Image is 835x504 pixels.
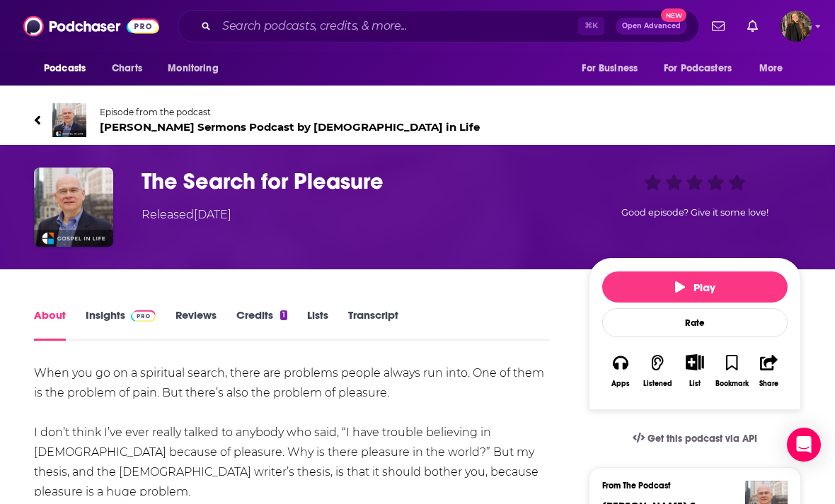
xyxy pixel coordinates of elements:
span: For Business [582,59,638,78]
a: Credits1 [236,308,287,341]
span: Get this podcast via API [647,433,757,445]
div: Rate [602,308,788,337]
div: Show More ButtonList [676,345,713,397]
button: Bookmark [713,345,750,397]
a: Get this podcast via API [621,421,768,456]
a: Transcript [348,308,398,341]
div: 1 [280,310,287,320]
span: For Podcasters [664,59,732,78]
a: About [34,308,66,341]
span: Play [675,281,715,294]
span: Monitoring [168,59,218,78]
button: Listened [639,345,676,397]
button: Apps [602,345,639,397]
span: Episode from the podcast [100,107,480,117]
span: [PERSON_NAME] Sermons Podcast by [DEMOGRAPHIC_DATA] in Life [100,120,480,134]
input: Search podcasts, credits, & more... [217,15,578,37]
button: open menu [158,55,236,82]
span: ⌘ K [578,17,604,35]
button: Share [751,345,788,397]
span: Charts [112,59,142,78]
a: Show notifications dropdown [706,14,730,38]
a: Lists [307,308,328,341]
button: Open AdvancedNew [616,18,687,35]
button: Show profile menu [781,11,812,42]
a: Charts [103,55,151,82]
span: More [759,59,783,78]
a: Show notifications dropdown [742,14,764,38]
h1: The Search for Pleasure [142,168,566,195]
span: Open Advanced [622,23,681,30]
img: Timothy Keller Sermons Podcast by Gospel in Life [52,103,86,137]
span: Logged in as anamarquis [781,11,812,42]
a: Timothy Keller Sermons Podcast by Gospel in LifeEpisode from the podcast[PERSON_NAME] Sermons Pod... [34,103,801,137]
div: List [689,379,701,388]
div: Share [759,380,778,388]
div: Open Intercom Messenger [787,428,821,462]
div: Apps [611,380,630,388]
img: Podchaser Pro [131,310,156,322]
div: Released [DATE] [142,206,231,223]
button: Show More Button [680,354,709,370]
span: Good episode? Give it some love! [621,207,768,218]
h3: From The Podcast [602,481,776,491]
img: User Profile [781,11,812,42]
img: Podchaser - Follow, Share and Rate Podcasts [23,13,159,40]
button: open menu [572,55,655,82]
span: Podcasts [44,59,86,78]
button: Play [602,271,788,303]
button: open menu [34,55,104,82]
a: Reviews [175,308,217,341]
button: open menu [655,55,752,82]
img: The Search for Pleasure [34,168,113,247]
div: Bookmark [715,380,749,388]
div: Search podcasts, credits, & more... [178,10,699,42]
a: InsightsPodchaser Pro [86,308,156,341]
div: Listened [643,380,672,388]
span: New [661,8,686,22]
button: open menu [749,55,801,82]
